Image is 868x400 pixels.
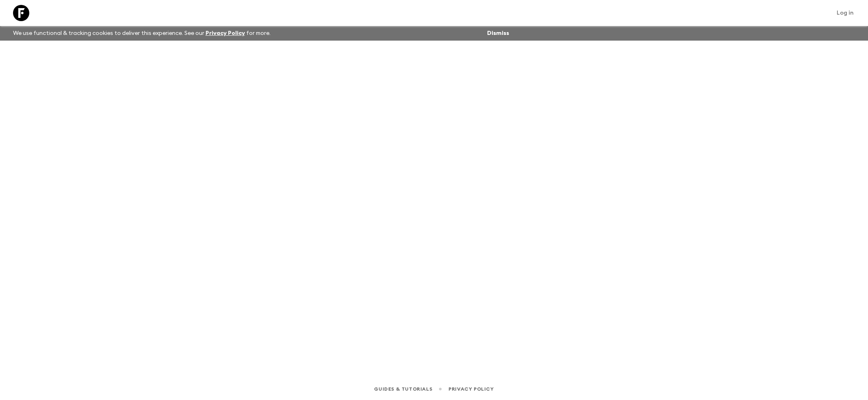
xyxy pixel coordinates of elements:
a: Privacy Policy [448,385,494,394]
p: We use functional & tracking cookies to deliver this experience. See our for more. [10,26,274,41]
button: Dismiss [485,28,511,39]
a: Guides & Tutorials [374,385,432,394]
a: Privacy Policy [206,30,245,36]
a: Log in [832,7,858,19]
